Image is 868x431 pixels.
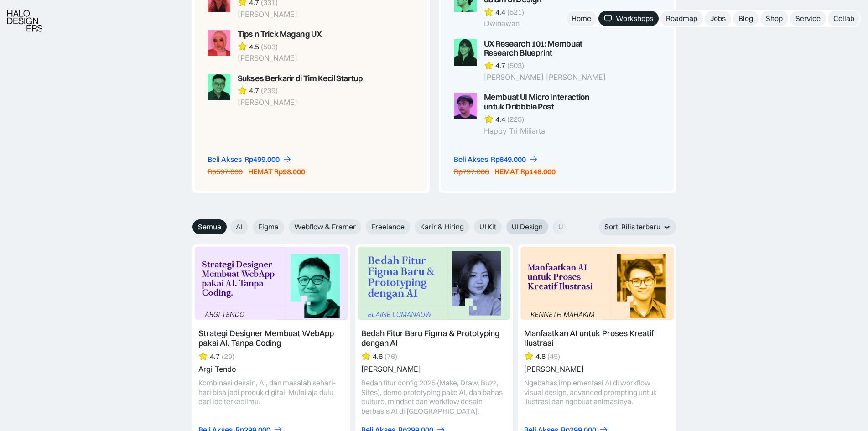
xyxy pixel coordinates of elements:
a: Roadmap [660,11,703,26]
a: Tips n Trick Magang UX4.5(503)[PERSON_NAME] [208,30,364,63]
div: [PERSON_NAME] [238,98,363,107]
div: Tips n Trick Magang UX [238,30,322,39]
span: UI Design [512,222,543,232]
span: UI Kit [479,222,496,232]
div: Jobs [710,14,726,23]
div: Beli Akses [454,155,488,164]
div: HEMAT Rp98.000 [248,167,305,177]
div: Home [572,14,591,23]
div: Dwinawan [484,19,611,28]
a: Home [566,11,597,26]
div: Blog [738,14,753,23]
a: Workshops [598,11,659,26]
a: Blog [733,11,759,26]
div: 4.7 [249,86,259,95]
div: Rp597.000 [208,167,243,177]
form: Email Form [192,219,571,234]
div: Sort: Rilis terbaru [604,222,660,232]
div: (503) [261,42,278,52]
div: Rp797.000 [454,167,489,177]
div: Workshops [616,14,653,23]
div: Happy Tri Miliarta [484,127,611,135]
div: (503) [507,61,524,70]
div: Sukses Berkarir di Tim Kecil Startup [238,74,363,83]
div: Collab [833,14,854,23]
a: Collab [828,11,860,26]
span: Freelance [371,222,405,232]
span: Figma [258,222,279,232]
div: Membuat UI Micro Interaction untuk Dribbble Post [484,93,611,112]
span: Semua [198,222,221,232]
div: (225) [507,114,524,124]
span: Webflow & Framer [294,222,356,232]
div: Beli Akses [208,155,242,164]
div: 4.4 [495,7,505,17]
div: [PERSON_NAME] [PERSON_NAME] [484,73,611,82]
div: HEMAT Rp148.000 [494,167,556,177]
a: Jobs [705,11,731,26]
div: 4.7 [495,61,505,70]
div: [PERSON_NAME] [238,10,356,19]
div: Service [795,14,821,23]
span: UX Design [558,222,592,232]
div: UX Research 101: Membuat Research Blueprint [484,39,611,58]
div: Roadmap [666,14,697,23]
a: Membuat UI Micro Interaction untuk Dribbble Post4.4(225)Happy Tri Miliarta [454,93,611,135]
div: 4.5 [249,42,259,52]
div: (239) [261,86,278,95]
span: AI [236,222,243,232]
a: Sukses Berkarir di Tim Kecil Startup4.7(239)[PERSON_NAME] [208,74,364,107]
div: Rp499.000 [244,155,280,164]
div: Sort: Rilis terbaru [599,218,676,235]
div: (521) [507,7,524,17]
div: [PERSON_NAME] [238,54,322,62]
div: Shop [766,14,783,23]
a: Beli AksesRp499.000 [208,155,292,164]
span: Karir & Hiring [420,222,464,232]
div: 4.4 [495,114,505,124]
div: Rp649.000 [491,155,526,164]
a: Service [790,11,826,26]
a: UX Research 101: Membuat Research Blueprint4.7(503)[PERSON_NAME] [PERSON_NAME] [454,39,611,82]
a: Shop [760,11,788,26]
a: Beli AksesRp649.000 [454,155,538,164]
